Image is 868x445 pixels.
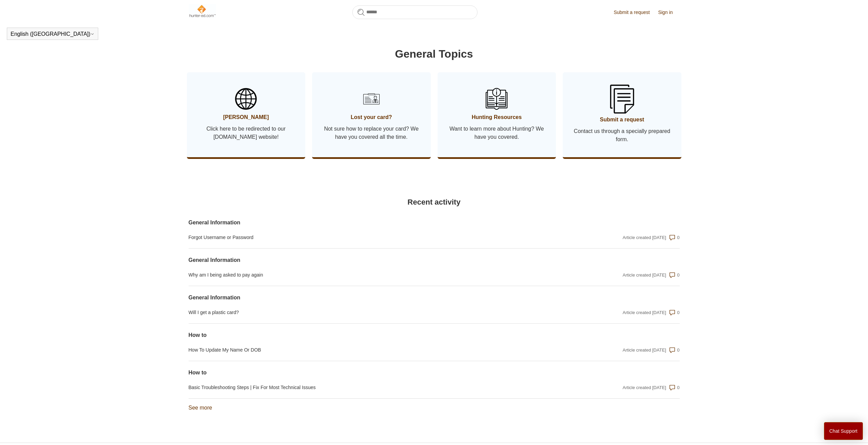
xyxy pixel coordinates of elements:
a: Sign in [658,9,680,16]
h2: Recent activity [189,196,680,208]
span: Submit a request [573,116,671,124]
span: Lost your card? [322,113,421,121]
a: Why am I being asked to pay again [189,271,532,279]
a: How to [189,331,532,339]
a: See more [189,405,212,411]
span: [PERSON_NAME] [197,113,295,121]
a: Submit a request Contact us through a specially prepared form. [563,72,681,157]
div: Article created [DATE] [623,272,666,279]
button: English ([GEOGRAPHIC_DATA]) [11,31,94,37]
span: Not sure how to replace your card? We have you covered all the time. [322,125,421,141]
h1: General Topics [189,46,680,62]
span: Hunting Resources [448,113,546,121]
button: Chat Support [824,422,863,440]
a: General Information [189,294,532,302]
a: General Information [189,219,532,227]
img: 01HZPCYSSKB2GCFG1V3YA1JVB9 [610,85,634,113]
img: 01HZPCYSH6ZB6VTWVB6HCD0F6B [361,88,382,110]
img: 01HZPCYSBW5AHTQ31RY2D2VRJS [235,88,257,110]
a: Will I get a plastic card? [189,309,532,316]
a: Basic Troubleshooting Steps | Fix For Most Technical Issues [189,384,532,391]
a: [PERSON_NAME] Click here to be redirected to our [DOMAIN_NAME] website! [187,72,306,157]
a: Lost your card? Not sure how to replace your card? We have you covered all the time. [312,72,431,157]
div: Article created [DATE] [623,384,666,391]
a: How to [189,369,532,377]
img: Hunter-Ed Help Center home page [189,4,216,18]
span: Want to learn more about Hunting? We have you covered. [448,125,546,141]
input: Search [352,5,477,19]
div: Article created [DATE] [623,347,666,354]
span: Contact us through a specially prepared form. [573,127,671,144]
img: 01HZPCYSN9AJKKHAEXNV8VQ106 [486,88,507,110]
a: Hunting Resources Want to learn more about Hunting? We have you covered. [438,72,556,157]
div: Article created [DATE] [623,234,666,241]
a: Submit a request [614,9,657,16]
a: How To Update My Name Or DOB [189,346,532,354]
a: General Information [189,256,532,264]
div: Article created [DATE] [623,309,666,316]
a: Forgot Username or Password [189,234,532,241]
span: Click here to be redirected to our [DOMAIN_NAME] website! [197,125,295,141]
